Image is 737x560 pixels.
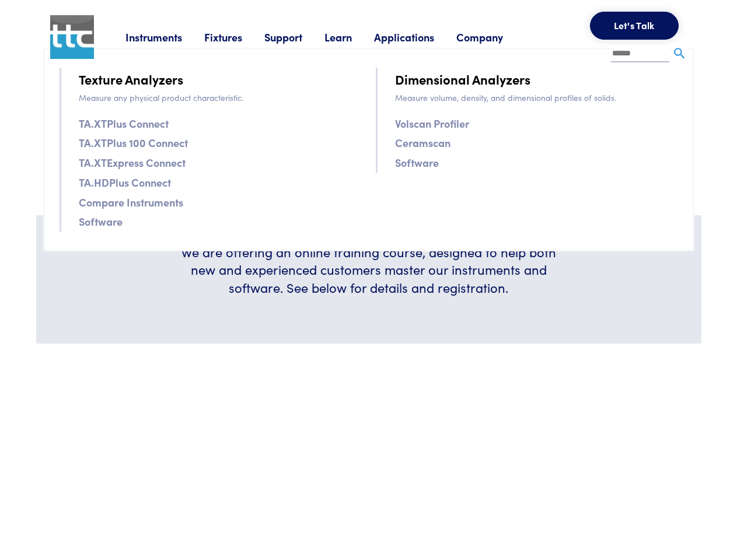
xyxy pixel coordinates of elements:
[395,134,450,151] a: Ceramscan
[324,30,374,44] a: Learn
[125,30,204,44] a: Instruments
[395,154,439,171] a: Software
[79,134,188,151] a: TA.XTPlus 100 Connect
[79,91,362,104] p: Measure any physical product characteristic.
[173,243,565,297] h6: We are offering an online training course, designed to help both new and experienced customers ma...
[590,12,679,40] button: Let's Talk
[79,115,169,132] a: TA.XTPlus Connect
[50,15,94,59] img: ttc_logo_1x1_v1.0.png
[264,30,324,44] a: Support
[79,213,123,230] a: Software
[79,69,183,89] a: Texture Analyzers
[395,115,469,132] a: Volscan Profiler
[79,174,171,191] a: TA.HDPlus Connect
[395,69,530,89] a: Dimensional Analyzers
[456,30,525,44] a: Company
[374,30,456,44] a: Applications
[79,194,183,211] a: Compare Instruments
[204,30,264,44] a: Fixtures
[79,154,186,171] a: TA.XTExpress Connect
[395,91,678,104] p: Measure volume, density, and dimensional profiles of solids.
